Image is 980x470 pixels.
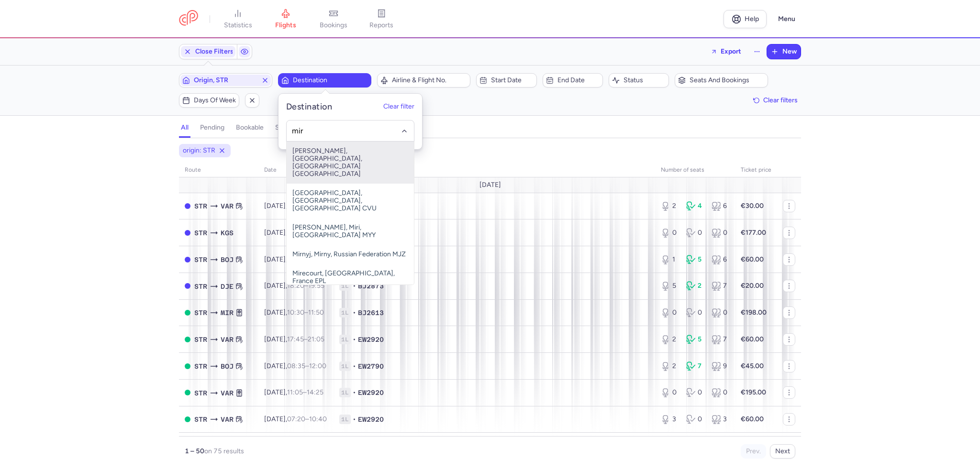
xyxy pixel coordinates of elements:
span: Stuttgart Echterdingen, Stuttgart, Germany [194,334,207,345]
span: EW2790 [358,361,384,371]
span: Varna, Varna, Bulgaria [221,201,234,211]
a: flights [262,9,310,30]
span: OPEN [185,337,190,342]
span: [DATE], [264,415,327,423]
strong: €195.00 [741,388,766,396]
span: OPEN [185,416,190,422]
span: EW2920 [358,335,384,344]
span: Stuttgart Echterdingen, Stuttgart, Germany [194,281,207,292]
time: 11:05 [287,388,303,396]
span: [DATE], [264,202,328,210]
span: – [287,388,323,396]
span: – [287,362,326,370]
span: Seats and bookings [690,77,765,84]
button: Destination [278,73,371,87]
time: 12:00 [309,362,326,370]
span: Habib Bourguiba, Monastir, Tunisia [221,307,234,318]
span: New [782,48,797,55]
span: – [287,308,324,317]
span: • [353,308,356,317]
span: 1L [339,361,351,371]
h4: bookable [236,123,264,132]
div: 0 [712,228,729,238]
h4: pending [200,123,224,132]
span: [DATE], [264,362,326,370]
button: Days of week [179,93,239,108]
span: – [287,335,324,343]
time: 10:40 [309,415,327,423]
span: Bourgas, Burgas, Bulgaria [221,361,234,372]
a: statistics [214,9,262,30]
a: Help [724,10,767,28]
span: • [353,335,356,344]
span: Close Filters [195,48,234,55]
div: 2 [686,281,704,291]
span: • [353,388,356,397]
button: Prev. [741,444,766,459]
div: 4 [686,201,704,211]
div: 0 [712,388,729,397]
span: Status [624,77,666,84]
span: origin: STR [183,146,215,155]
time: 17:45 [287,335,304,343]
div: 0 [661,388,679,397]
a: bookings [310,9,357,30]
span: Stuttgart Echterdingen, Stuttgart, Germany [194,228,207,238]
span: [DATE] [479,181,501,189]
a: CitizenPlane red outlined logo [179,10,198,28]
time: 18:20 [287,282,304,290]
span: Start date [491,77,533,84]
strong: €30.00 [741,202,764,210]
button: Status [609,73,669,87]
strong: €60.00 [741,255,764,263]
th: route [179,163,258,177]
time: 08:35 [287,362,305,370]
div: 0 [686,415,704,424]
div: 9 [712,361,729,371]
div: 2 [661,201,679,211]
strong: €198.00 [741,308,767,317]
th: Flight number [334,163,655,177]
div: 6 [712,255,729,264]
time: 14:25 [307,388,323,396]
span: 1L [339,388,351,397]
div: 5 [686,255,704,264]
th: number of seats [655,163,735,177]
span: Mirnyj, Mirny, Russian Federation MJZ [287,245,414,264]
span: Export [721,48,741,55]
strong: €60.00 [741,335,764,343]
div: 3 [712,415,729,424]
span: • [353,281,356,291]
div: 7 [712,335,729,344]
button: Next [770,444,795,459]
span: [DATE], [264,308,324,317]
div: 0 [686,388,704,397]
span: [GEOGRAPHIC_DATA], [GEOGRAPHIC_DATA], [GEOGRAPHIC_DATA] CVU [287,184,414,218]
span: [DATE], [264,255,327,263]
span: – [287,282,324,290]
div: 0 [686,308,704,317]
strong: 1 – 50 [185,447,204,455]
span: on 75 results [204,447,244,455]
span: – [287,415,327,423]
strong: €45.00 [741,362,764,370]
span: Stuttgart Echterdingen, Stuttgart, Germany [194,307,207,318]
span: statistics [224,21,252,30]
span: Origin, STR [194,77,257,84]
button: Airline & Flight No. [377,73,470,87]
input: -searchbox [292,125,409,136]
div: 0 [686,228,704,238]
div: 0 [712,308,729,317]
div: 5 [686,335,704,344]
span: EW2920 [358,388,384,397]
span: 1L [339,415,351,424]
div: 2 [661,335,679,344]
span: STR [194,254,207,265]
span: Stuttgart Echterdingen, Stuttgart, Germany [194,361,207,372]
time: 21:05 [308,335,324,343]
h4: all [181,123,189,132]
span: End date [557,77,600,84]
span: Varna, Varna, Bulgaria [221,388,234,398]
button: Menu [772,10,801,28]
div: 7 [686,361,704,371]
